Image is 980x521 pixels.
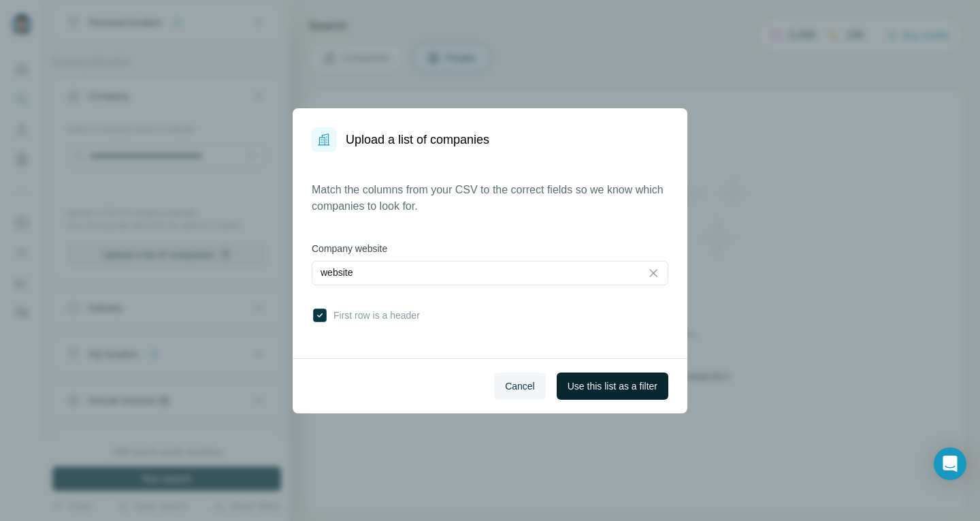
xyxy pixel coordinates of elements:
span: Cancel [505,379,535,393]
span: First row is a header [328,309,420,322]
p: website [321,266,353,279]
h1: Upload a list of companies [346,130,489,149]
button: Cancel [494,373,546,400]
button: Use this list as a filter [557,373,668,400]
span: Use this list as a filter [568,379,657,393]
div: Open Intercom Messenger [934,447,966,480]
p: Match the columns from your CSV to the correct fields so we know which companies to look for. [312,182,668,215]
label: Company website [312,242,668,255]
